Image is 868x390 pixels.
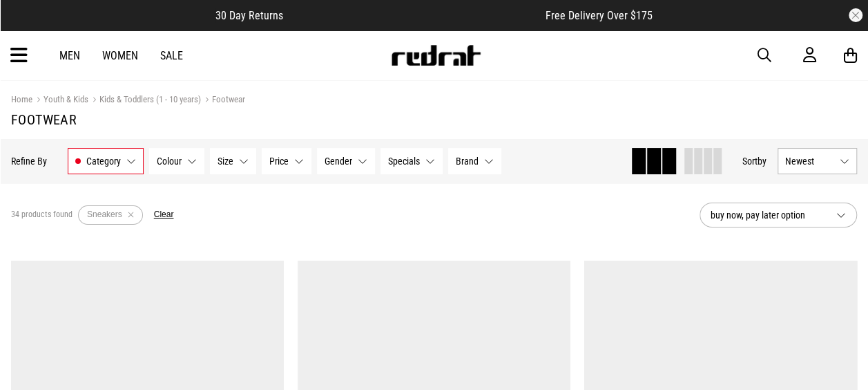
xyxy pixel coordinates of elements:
[87,210,122,219] span: Sneakers
[711,207,825,223] span: buy now, pay later option
[380,148,443,174] button: Specials
[86,156,121,167] span: Category
[758,156,766,167] span: by
[546,9,653,22] span: Free Delivery Over $175
[218,156,233,167] span: Size
[325,156,352,167] span: Gender
[317,148,375,174] button: Gender
[262,148,311,174] button: Price
[102,49,138,62] a: Women
[160,49,183,62] a: Sale
[390,45,481,66] img: Redrat logo
[269,156,289,167] span: Price
[785,156,834,167] span: Newest
[448,148,501,174] button: Brand
[11,111,857,128] h1: Footwear
[778,148,857,174] button: Newest
[157,156,182,167] span: Colour
[149,148,204,174] button: Colour
[11,6,52,47] button: Open LiveChat chat widget
[210,148,256,174] button: Size
[388,156,420,167] span: Specials
[154,210,174,221] button: Clear
[88,94,201,107] a: Kids & Toddlers (1 - 10 years)
[68,148,144,174] button: Category
[215,9,283,22] span: 30 Day Returns
[700,203,857,228] button: buy now, pay later option
[11,156,47,167] p: Refine By
[59,49,80,62] a: Men
[311,8,518,22] iframe: Customer reviews powered by Trustpilot
[11,94,32,104] a: Home
[456,156,479,167] span: Brand
[742,153,766,169] button: Sortby
[122,205,139,225] button: Remove filter
[201,94,245,107] a: Footwear
[11,210,73,221] span: 34 products found
[32,94,88,107] a: Youth & Kids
